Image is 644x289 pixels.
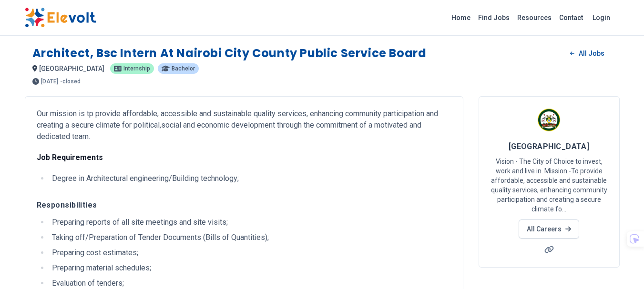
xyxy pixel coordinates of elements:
span: [GEOGRAPHIC_DATA] [509,142,590,151]
a: Resources [513,10,555,25]
a: All Jobs [562,46,612,60]
p: Vision - The City of Choice to invest, work and live in. Mission -To provide affordable, accessib... [491,157,608,214]
h1: Architect, Bsc Intern at Nairobi City County Public Service Board [32,46,427,61]
img: Nairobi County [537,108,561,132]
a: All Careers [519,219,579,239]
li: Preparing reports of all site meetings and site visits; [49,217,451,228]
p: Our mission is tp provide affordable, accessible and sustainable quality services, enhancing comm... [37,108,451,142]
a: Contact [555,10,587,25]
strong: Responsibilities [37,200,97,209]
strong: Job Requirements [37,153,103,162]
span: internship [123,66,150,71]
li: Preparing material schedules; [49,262,451,274]
li: Taking off/Preparation of Tender Documents (Bills of Quantities); [49,232,451,243]
a: Home [448,10,474,25]
span: [DATE] [41,79,58,84]
span: bachelor [172,66,195,71]
li: Evaluation of tenders; [49,278,451,289]
a: Login [587,8,616,27]
li: Degree in Architectural engineering/Building technology; [49,173,451,184]
a: Find Jobs [474,10,513,25]
span: [GEOGRAPHIC_DATA] [39,65,104,72]
img: Elevolt [25,8,96,28]
li: Preparing cost estimates; [49,247,451,259]
p: - closed [60,79,81,84]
